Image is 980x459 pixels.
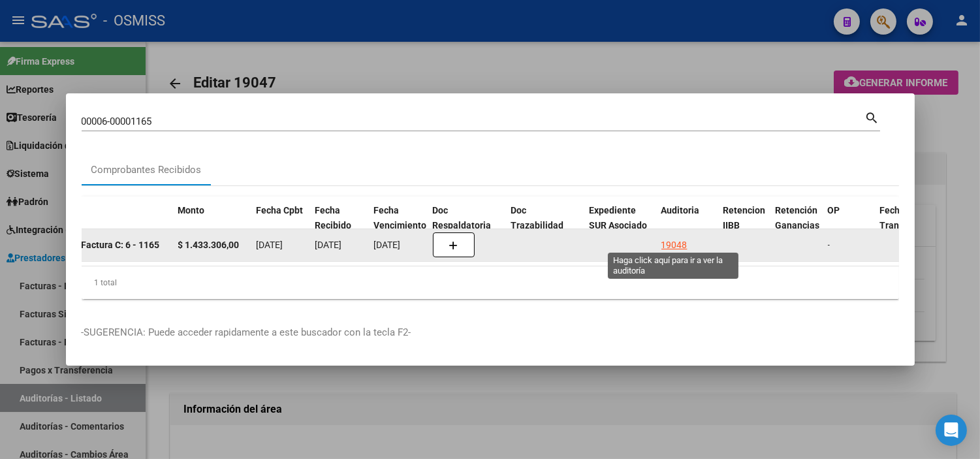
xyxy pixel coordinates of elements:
[874,197,946,254] datatable-header-cell: Fecha Transferido
[827,205,840,215] span: OP
[589,205,647,230] span: Expediente SUR Asociado
[718,197,770,254] datatable-header-cell: Retencion IIBB
[656,197,718,254] datatable-header-cell: Auditoria
[828,240,830,250] span: -
[374,240,401,250] span: [DATE]
[368,197,427,254] datatable-header-cell: Fecha Vencimiento
[879,205,928,230] span: Fecha Transferido
[91,163,202,178] div: Comprobantes Recibidos
[315,240,342,250] span: [DATE]
[256,205,303,215] span: Fecha Cpbt
[427,197,505,254] datatable-header-cell: Doc Respaldatoria
[936,415,967,446] div: Open Intercom Messenger
[775,205,819,230] span: Retención Ganancias
[723,205,765,230] span: Retencion IIBB
[257,240,283,250] span: [DATE]
[251,197,309,254] datatable-header-cell: Fecha Cpbt
[172,197,251,254] datatable-header-cell: Monto
[511,205,563,230] span: Doc Trazabilidad
[82,266,899,299] div: 1 total
[770,197,822,254] datatable-header-cell: Retención Ganancias
[822,197,874,254] datatable-header-cell: OP
[865,109,880,125] mat-icon: search
[432,205,491,230] span: Doc Respaldatoria
[309,197,368,254] datatable-header-cell: Fecha Recibido
[178,205,204,215] span: Monto
[42,197,172,254] datatable-header-cell: CPBT
[661,238,688,253] div: 19048
[661,205,699,215] span: Auditoria
[373,205,426,230] span: Fecha Vencimiento
[505,197,584,254] datatable-header-cell: Doc Trazabilidad
[315,205,351,230] span: Fecha Recibido
[178,240,240,250] strong: $ 1.433.306,00
[82,240,160,251] strong: Factura C: 6 - 1165
[584,197,656,254] datatable-header-cell: Expediente SUR Asociado
[82,325,899,340] p: -SUGERENCIA: Puede acceder rapidamente a este buscador con la tecla F2-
